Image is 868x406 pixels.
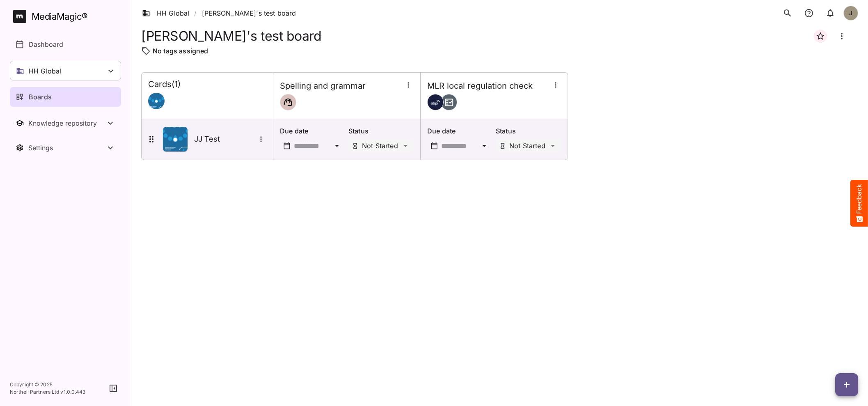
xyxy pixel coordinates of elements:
img: Asset Thumbnail [163,127,188,151]
button: More options for JJ Test [256,134,266,145]
h4: Spelling and grammar [280,81,366,91]
span: / [194,8,197,18]
p: Status [496,126,561,136]
img: tag-outline.svg [141,46,151,56]
button: Toggle Knowledge repository [10,113,121,133]
p: No tags assigned [153,46,208,56]
p: Boards [29,92,52,102]
a: MediaMagic® [13,10,121,23]
h4: Cards ( 1 ) [148,79,181,89]
a: Dashboard [10,34,121,54]
p: Status [348,126,414,136]
h4: MLR local regulation check [427,81,533,91]
nav: Knowledge repository [10,113,121,133]
div: MediaMagic ® [32,10,88,23]
p: Dashboard [29,39,63,49]
a: Boards [10,87,121,107]
button: notifications [801,5,817,21]
div: Settings [28,144,105,152]
button: Toggle Settings [10,138,121,158]
a: HH Global [142,8,189,18]
button: search [779,5,796,21]
h1: [PERSON_NAME]'s test board [141,28,321,44]
p: Due date [427,126,492,136]
p: Copyright © 2025 [10,381,86,388]
h5: JJ Test [194,134,256,144]
p: Due date [280,126,345,136]
div: J [843,6,858,21]
p: Northell Partners Ltd v 1.0.0.443 [10,388,86,396]
button: notifications [822,5,838,21]
p: Not Started [362,142,398,149]
p: HH Global [29,66,61,76]
button: Board more options [832,26,852,46]
p: Not Started [509,142,545,149]
button: Feedback [850,180,868,227]
div: Knowledge repository [28,119,105,127]
nav: Settings [10,138,121,158]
